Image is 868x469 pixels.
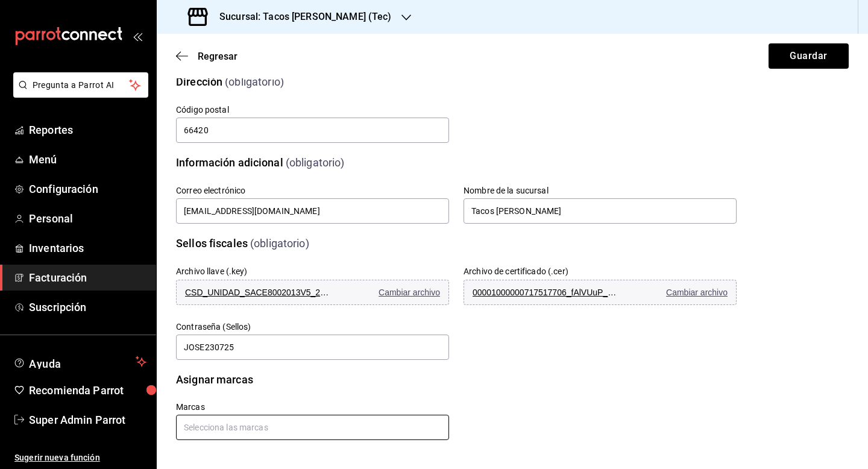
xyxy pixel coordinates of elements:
[666,288,728,297] span: Cambiar archivo
[133,31,142,41] button: open_drawer_menu
[769,43,849,69] button: Guardar
[29,382,146,398] span: Recomienda Parrot
[176,415,449,440] input: Selecciona las marcas
[176,105,449,114] label: Código postal
[29,151,146,168] span: Menú
[176,118,449,143] input: Obligatorio
[464,267,568,275] label: Archivo de certificado (.cer)
[29,412,146,428] span: Super Admin Parrot
[176,267,248,275] label: Archivo llave (.key)
[14,452,146,464] span: Sugerir nueva función
[176,371,253,388] div: Asignar marcas
[176,280,449,305] button: CSD_UNIDAD_SACE8002013V5_20250723_131947_sEQIl96_Qj6mlE9_A2sN7my.keyCambiar archivo
[29,269,146,286] span: Facturación
[250,235,309,251] div: (obligatorio)
[33,79,130,92] span: Pregunta a Parrot AI
[29,354,131,369] span: Ayuda
[286,154,345,171] div: (obligatorio)
[176,186,449,195] label: Correo electrónico
[464,186,737,195] label: Nombre de la sucursal
[29,240,146,256] span: Inventarios
[29,299,146,315] span: Suscripción
[176,154,283,171] div: Información adicional
[176,323,449,331] label: Contraseña (Sellos)
[29,181,146,197] span: Configuración
[473,288,617,297] span: 00001000000717517706_fAlVUuP_l7VgbuX_TpbIlFq.cer
[176,235,248,251] div: Sellos fiscales
[379,288,440,297] span: Cambiar archivo
[29,122,146,138] span: Reportes
[176,402,449,412] h6: Marcas
[8,87,148,100] a: Pregunta a Parrot AI
[198,51,237,62] span: Regresar
[13,72,148,98] button: Pregunta a Parrot AI
[210,10,392,24] h3: Sucursal: Tacos [PERSON_NAME] (Tec)
[464,280,737,305] button: 00001000000717517706_fAlVUuP_l7VgbuX_TpbIlFq.cerCambiar archivo
[185,288,330,297] span: CSD_UNIDAD_SACE8002013V5_20250723_131947_sEQIl96_Qj6mlE9_A2sN7my.key
[176,51,237,62] button: Regresar
[29,210,146,227] span: Personal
